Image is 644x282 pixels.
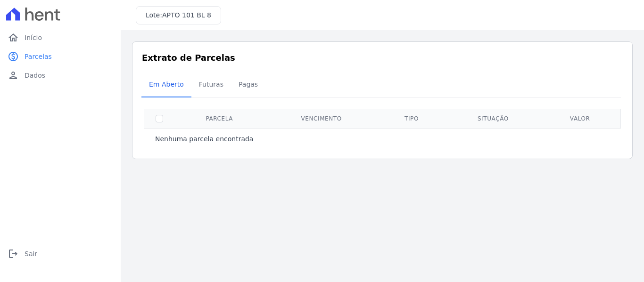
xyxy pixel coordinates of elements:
a: Pagas [231,73,265,97]
th: Valor [541,109,618,128]
span: Sair [25,249,37,258]
i: paid [8,51,19,62]
th: Parcela [174,109,264,128]
a: Futuras [191,73,231,97]
i: home [8,32,19,43]
a: personDados [4,66,117,85]
a: paidParcelas [4,47,117,66]
span: Futuras [193,75,229,94]
span: Dados [25,71,45,80]
i: person [8,70,19,81]
h3: Lote: [146,10,211,20]
p: Nenhuma parcela encontrada [155,134,253,144]
span: Em Aberto [143,75,190,94]
span: Parcelas [25,52,52,61]
th: Vencimento [264,109,379,128]
span: Pagas [233,75,264,94]
a: Em Aberto [141,73,191,97]
span: Início [25,33,42,42]
th: Tipo [379,109,445,128]
a: logoutSair [4,244,117,263]
th: Situação [445,109,541,128]
i: logout [8,248,19,259]
span: APTO 101 BL 8 [162,11,211,19]
a: homeInício [4,28,117,47]
h3: Extrato de Parcelas [142,51,623,64]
